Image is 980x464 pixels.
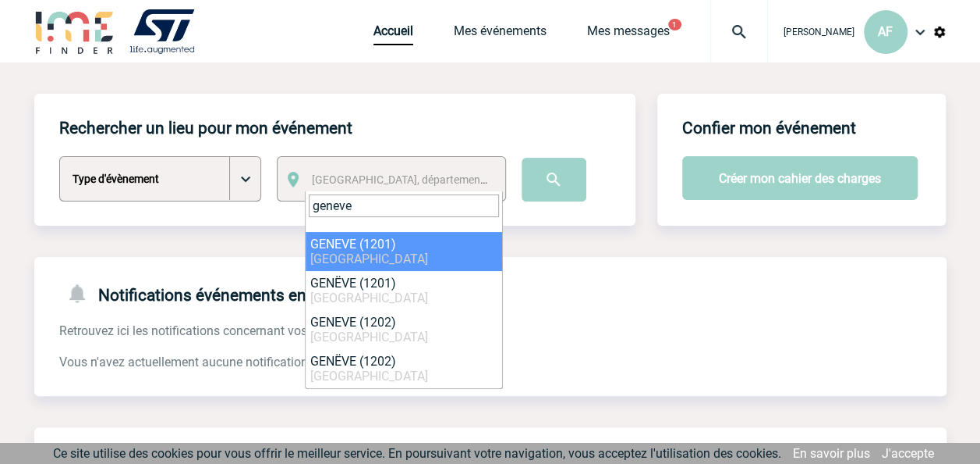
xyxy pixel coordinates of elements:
span: [GEOGRAPHIC_DATA] [310,291,428,305]
li: GENEVE (1202) [306,310,502,349]
button: 1 [668,19,681,30]
span: [GEOGRAPHIC_DATA] [310,330,428,344]
a: Mes événements [454,23,547,45]
a: Accueil [373,23,413,45]
h4: Rechercher un lieu pour mon événement [59,119,352,137]
span: Vous n'avez actuellement aucune notification [59,355,308,369]
h4: Confier mon événement [682,119,856,137]
span: [GEOGRAPHIC_DATA] [310,369,428,384]
li: GENËVE (1202) [306,349,502,388]
li: GENEVE (1201) [306,232,502,271]
a: J'accepte [882,446,934,461]
img: IME-Finder [34,9,115,54]
span: AF [878,24,893,39]
span: [GEOGRAPHIC_DATA], département, région... [312,173,529,186]
h4: Notifications événements en cours [59,282,352,305]
input: Submit [522,158,586,202]
a: Mes messages [587,23,670,45]
span: [PERSON_NAME] [784,27,854,37]
li: GENËVE (1201) [306,271,502,310]
a: En savoir plus [793,446,870,461]
span: Retrouvez ici les notifications concernant vos évenements en cours. [59,323,430,338]
img: notifications-24-px-g.png [65,282,98,305]
span: Ce site utilise des cookies pour vous offrir le meilleur service. En poursuivant votre navigation... [53,446,781,461]
button: Créer mon cahier des charges [682,156,918,200]
span: [GEOGRAPHIC_DATA] [310,252,428,266]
